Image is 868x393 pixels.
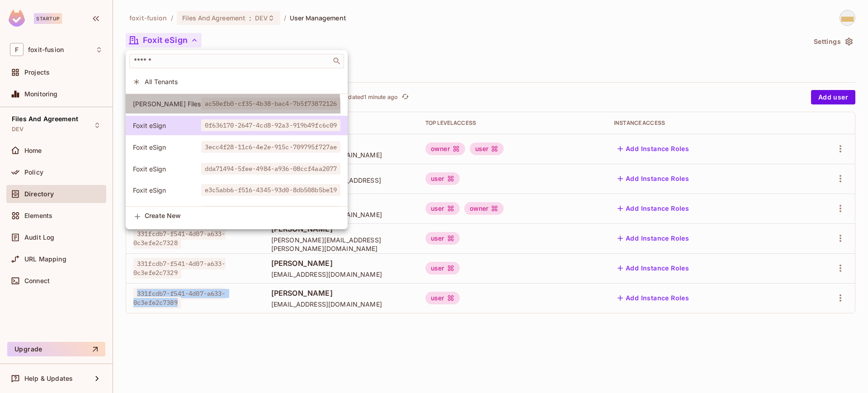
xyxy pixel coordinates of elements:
span: Foxit eSign [133,186,201,194]
div: Show only users with a role in this tenant: Erika Files [126,94,348,114]
div: Show only users with a role in this tenant: Foxit eSign [126,116,348,135]
span: e3c5abb6-f516-4345-93d0-8db508b5be19 [201,184,341,196]
span: ac50efb0-cf35-4b38-bac4-7b5f73872126 [201,98,341,109]
div: Show only users with a role in this tenant: Foxit eSign [126,180,348,200]
div: Show only users with a role in this tenant: Foxit eSign [126,137,348,157]
span: dda71494-5fee-4984-a936-08ccf4aa2077 [201,163,341,175]
span: All Tenants [145,77,340,86]
div: Show only users with a role in this tenant: Foxit eSign [126,159,348,179]
span: Foxit eSign [133,143,201,152]
span: [PERSON_NAME] Files [133,99,201,108]
span: Foxit eSign [133,121,201,130]
span: f6bf5c38-c30e-42c4-a1fc-b6969b01a822 [201,206,341,218]
span: Foxit eSign [133,165,201,173]
div: Show only users with a role in this tenant: Foxit eSign [126,202,348,222]
span: Create New [145,212,340,219]
span: 3ecc4f28-11c6-4e2e-915c-709795f727ae [201,141,341,153]
span: 0f636170-2647-4cd8-92a3-919b49fc6c09 [201,119,341,131]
